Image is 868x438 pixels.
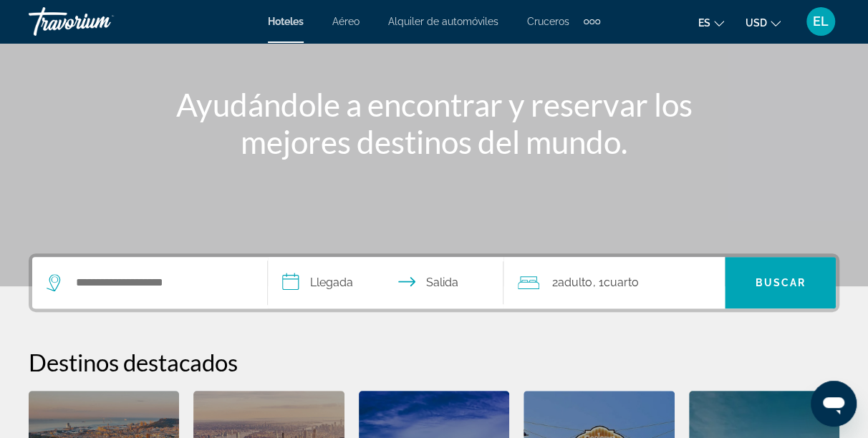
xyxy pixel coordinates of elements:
[332,16,360,27] a: Aéreo
[268,16,304,27] a: Hoteles
[29,3,172,40] a: Travorium
[503,257,725,308] button: Travelers: 2 adults, 0 children
[802,6,839,36] button: User Menu
[813,14,829,29] span: EL
[592,273,638,293] span: , 1
[603,276,638,289] span: Cuarto
[811,381,857,427] iframe: Botón para iniciar la ventana de mensajería
[698,17,710,29] span: es
[165,86,703,160] h1: Ayudándole a encontrar y reservar los mejores destinos del mundo.
[268,257,503,308] button: Check in and out dates
[725,257,836,308] button: Buscar
[552,273,592,293] span: 2
[388,16,498,27] a: Alquiler de automóviles
[527,16,569,27] a: Cruceros
[698,12,724,33] button: Change language
[32,257,836,308] div: Search widget
[558,276,592,289] span: Adulto
[746,17,767,29] span: USD
[29,348,839,376] h2: Destinos destacados
[584,10,600,33] button: Extra navigation items
[755,277,806,288] span: Buscar
[746,12,781,33] button: Change currency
